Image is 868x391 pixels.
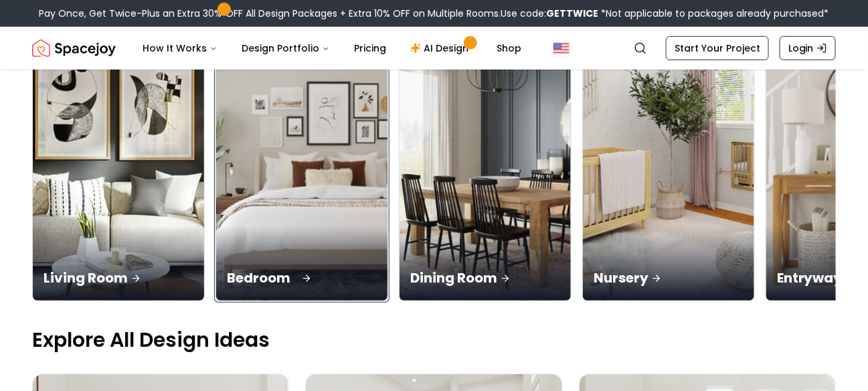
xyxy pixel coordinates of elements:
button: How It Works [132,35,228,62]
p: Dining Room [410,268,560,287]
nav: Global [32,27,836,70]
img: Spacejoy Logo [32,35,116,62]
div: Pay Once, Get Twice-Plus an Extra 30% OFF All Design Packages + Extra 10% OFF on Multiple Rooms. [39,7,829,20]
p: Explore All Design Ideas [32,328,836,352]
p: Nursery [594,268,744,287]
a: Spacejoy [32,35,116,62]
nav: Main [132,35,532,62]
p: Bedroom [227,268,377,287]
span: Use code: [501,7,599,20]
a: Start Your Project [666,36,769,60]
a: Login [780,36,836,60]
span: *Not applicable to packages already purchased* [599,7,829,20]
p: Living Room [44,268,193,287]
b: GETTWICE [547,7,599,20]
a: Shop [486,35,532,62]
a: AI Design [400,35,483,62]
img: United States [553,40,570,56]
a: Pricing [343,35,397,62]
button: Design Portfolio [231,35,341,62]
